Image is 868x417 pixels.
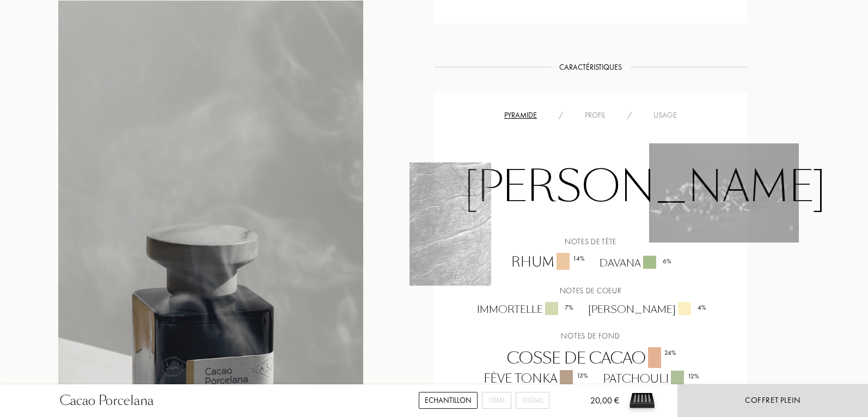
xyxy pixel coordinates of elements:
[591,256,678,270] div: Davana
[595,371,706,387] div: Patchouli
[565,303,573,312] div: 7 %
[626,384,658,417] img: sample box sommelier du parfum
[419,392,478,409] div: Echantillon
[516,392,549,409] div: 100mL
[442,330,739,342] div: Notes de fond
[649,143,799,243] img: WWWQDATK1F9WO_1.png
[499,347,683,370] div: Cosse de cacao
[664,348,676,358] div: 24 %
[442,236,739,247] div: Notes de tête
[663,256,671,266] div: 6 %
[698,303,706,312] div: 4 %
[493,110,548,121] div: Pyramide
[577,371,588,380] div: 13 %
[643,110,688,121] div: Usage
[503,253,591,272] div: Rhum
[573,253,585,263] div: 14 %
[409,162,491,286] img: WWWQDATK1F9WO_2.png
[574,110,616,121] div: Profil
[469,302,580,317] div: Immortelle
[475,370,595,388] div: Fève tonka
[580,302,713,317] div: [PERSON_NAME]
[688,371,699,381] div: 12 %
[442,285,739,297] div: Notes de coeur
[573,394,619,417] div: 20,00 €
[745,394,800,407] div: Coffret plein
[442,157,739,222] div: [PERSON_NAME]
[616,110,643,121] div: /
[548,110,574,121] div: /
[482,392,511,409] div: 10mL
[60,391,154,410] div: Cacao Porcelana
